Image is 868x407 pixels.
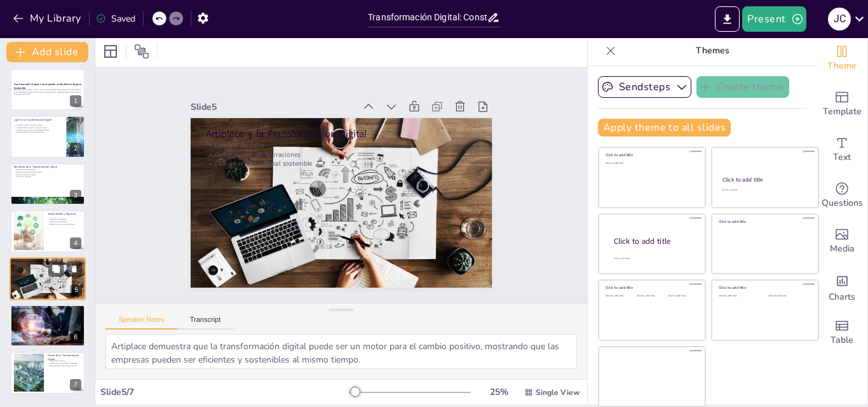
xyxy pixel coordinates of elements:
div: 7 [10,352,85,394]
p: ¿Qué es la Transformación Digital? [14,118,63,122]
p: Adaptación a expectativas cambiantes [48,363,81,365]
div: Click to add title [719,285,810,290]
div: Click to add title [606,152,696,157]
div: 4 [70,237,81,249]
span: Table [831,333,853,347]
p: La digitalización mejora el valor al cliente [14,126,63,129]
button: My Library [10,8,86,29]
p: Artiplace y la Transformación Digital [13,259,82,263]
p: Ejemplo de éxito [13,263,82,265]
div: 5 [10,257,86,300]
button: Speaker Notes [105,316,177,330]
p: La transformación digital es integral [14,124,63,126]
div: 2 [70,143,81,154]
span: Text [833,150,851,164]
div: Slide 5 [328,257,492,269]
span: Position [134,44,149,59]
div: Add images, graphics, shapes or video [817,218,867,264]
button: Present [742,6,806,32]
span: Media [830,242,855,256]
button: Transcript [177,316,234,330]
span: Theme [827,59,857,73]
div: Get real-time input from your audience [817,173,867,218]
span: Single View [536,387,580,397]
p: Digitalización de procesos [14,313,81,316]
p: Optimización de operaciones [13,265,82,267]
button: Add slide [6,42,88,62]
p: Innovación continua [14,175,81,178]
div: Change the overall theme [817,36,867,81]
p: Optimización de operaciones [205,211,477,220]
div: 2 [10,116,85,157]
p: Generated with [URL] [14,93,81,96]
p: Imperativo empresarial [48,218,81,221]
div: Layout [100,41,121,62]
p: Cultura organizacional sostenible [205,202,477,211]
p: Futuro de la Transformación Digital [48,354,81,361]
div: Click to add text [668,295,696,298]
div: 5 [71,284,82,296]
button: Apply theme to all slides [598,119,731,137]
div: Click to add text [768,295,808,298]
span: Template [823,105,862,119]
div: Click to add text [719,295,759,298]
p: Mejora de la experiencia del cliente [14,171,81,173]
button: Delete Slide [67,261,82,276]
div: Click to add title [614,236,695,246]
div: 3 [70,190,81,201]
div: Click to add title [606,285,696,290]
input: Insert title [368,8,487,27]
div: 1 [10,69,85,110]
p: Mejora de la reputación [48,221,81,224]
p: Sostenibilidad como enfoque central [48,364,81,367]
p: Innovación continua [48,360,81,363]
button: Duplicate Slide [48,261,64,276]
p: Themes [621,36,804,66]
p: Colaboración con socios sostenibles [14,317,81,320]
textarea: Artiplace demuestra que la transformación digital puede ser un motor para el cambio positivo, mos... [105,334,577,369]
div: Click to add text [606,162,696,165]
button: J C [828,6,851,32]
span: Charts [829,290,855,304]
button: Sendsteps [598,76,691,98]
div: Add text boxes [817,127,867,173]
div: 7 [70,379,81,390]
div: 6 [10,305,85,347]
div: Click to add text [637,295,665,298]
div: J C [828,8,851,30]
div: Click to add title [722,176,807,183]
button: Create theme [696,76,789,98]
p: Cultura organizacional sostenible [13,267,82,270]
div: Saved [96,13,135,25]
div: 1 [70,95,81,107]
div: Click to add title [719,219,810,224]
p: Artiplace y la Transformación Digital [205,229,477,243]
div: Add a table [817,310,867,356]
button: Export to PowerPoint [715,6,740,32]
p: Competitividad en la economía actual [14,131,63,133]
p: Reducción de costos a largo plazo [48,223,81,225]
div: 25 % [484,386,514,398]
strong: Transformación Digital: Construyendo un Modelo de Negocio Sostenible [14,83,81,90]
p: Sostenibilidad y Negocios [48,212,81,216]
div: Click to add text [722,189,806,192]
p: Beneficios de la Transformación Digital [14,165,81,169]
p: Adaptación a las demandas [PERSON_NAME] [14,128,63,131]
div: Add ready made slides [817,81,867,127]
div: Click to add body [614,257,694,260]
div: 3 [10,163,85,205]
p: Esta presentación explora cómo la transformación digital puede impulsar la sostenibilidad en los ... [14,89,81,93]
p: Uso de datos en la toma de decisiones [14,315,81,317]
span: Questions [822,196,863,210]
div: Click to add text [606,295,634,298]
div: Slide 5 / 7 [100,386,349,398]
p: Estrategias para un Modelo de Negocio Sostenible [14,307,81,310]
p: Acceso a nuevos mercados [14,173,81,176]
div: Add charts and graphs [817,264,867,310]
p: Mayor eficiencia operativa [14,168,81,171]
div: 4 [10,210,85,252]
p: Ejemplo de éxito [205,220,477,230]
div: 6 [70,331,81,343]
